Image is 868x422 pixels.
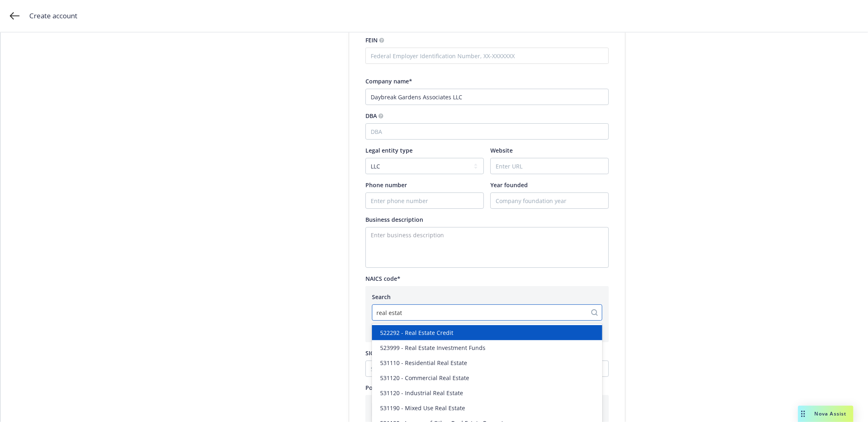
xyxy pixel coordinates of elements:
button: Nova Assist [798,406,853,422]
span: Business description [365,216,423,223]
span: 531110 - Residential Real Estate [380,359,467,367]
span: Nova Assist [815,410,847,417]
span: 531120 - Commercial Real Estate [380,374,469,382]
span: Postal address [365,384,407,391]
span: SIC code [365,349,389,357]
span: 531120 - Industrial Real Estate [380,389,463,397]
input: SIC Code [366,361,485,376]
span: DBA [365,112,377,120]
div: Drag to move [798,406,808,422]
span: 523999 - Real Estate Investment Funds [380,343,485,352]
span: Phone number [365,181,407,189]
span: FEIN [365,36,378,44]
span: Create account [29,11,77,21]
span: Website [490,146,513,154]
input: Federal Employer Identification Number, XX-XXXXXXX [365,48,609,64]
input: DBA [365,123,609,140]
input: Company name [365,89,609,105]
input: Enter URL [491,158,608,174]
span: Company name* [365,77,412,85]
textarea: Enter business description [365,227,609,268]
span: 522292 - Real Estate Credit [380,328,453,337]
span: Legal entity type [365,146,413,154]
div: ; [0,33,868,422]
span: 531190 - Mixed Use Real Estate [380,404,465,412]
span: Search [372,293,391,301]
span: Year founded [490,181,528,189]
span: NAICS code* [365,275,400,282]
input: Company foundation year [491,193,608,208]
input: Enter phone number [366,193,483,208]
